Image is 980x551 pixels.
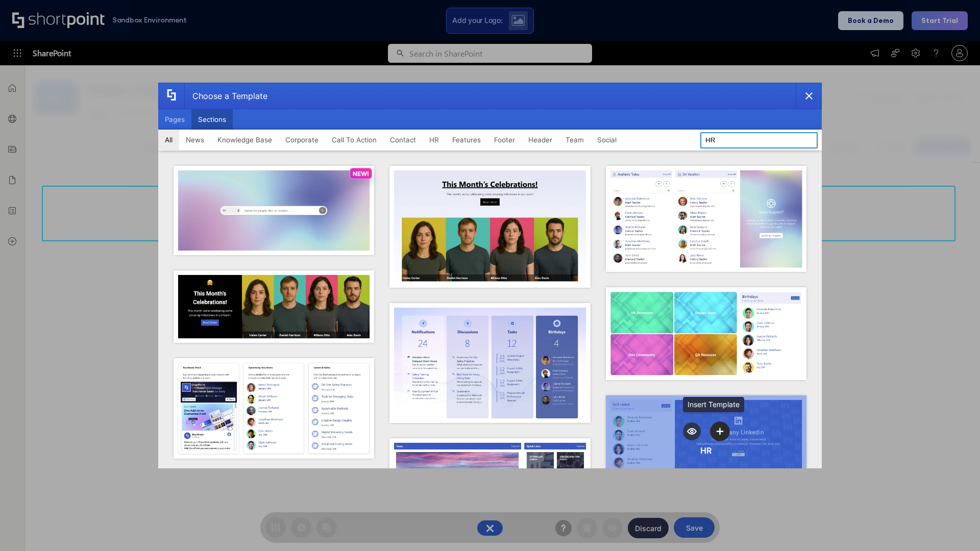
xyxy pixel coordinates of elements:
button: Knowledge Base [211,130,279,150]
button: Sections [191,109,233,130]
button: Header [522,130,559,150]
iframe: Chat Widget [929,502,980,551]
button: News [179,130,211,150]
button: Features [446,130,487,150]
input: Search [700,132,818,148]
button: Call To Action [325,130,383,150]
button: Footer [487,130,522,150]
button: Contact [383,130,423,150]
button: Corporate [279,130,325,150]
p: NEW! [353,170,369,178]
button: HR [423,130,446,150]
button: Team [559,130,591,150]
div: template selector [158,83,822,468]
div: HR [700,445,712,456]
button: All [158,130,179,150]
button: Pages [158,109,191,130]
div: Choose a Template [184,83,267,109]
button: Social [591,130,623,150]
